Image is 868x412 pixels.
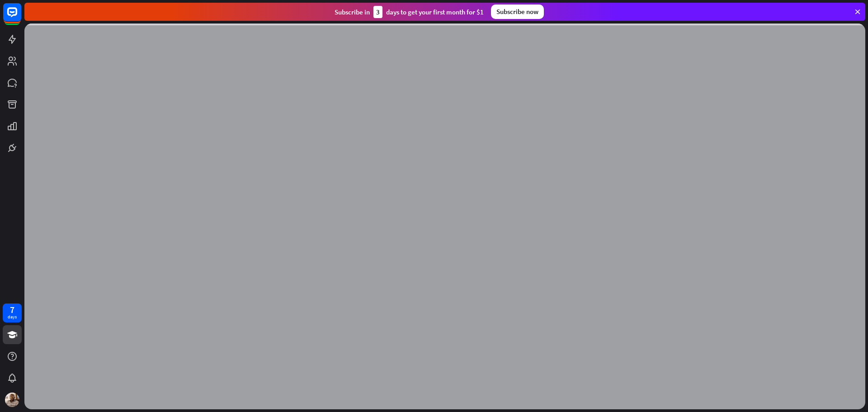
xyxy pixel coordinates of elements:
[3,303,22,322] a: 7 days
[10,306,14,314] div: 7
[373,6,382,18] div: 3
[491,5,544,19] div: Subscribe now
[335,6,484,18] div: Subscribe in days to get your first month for $1
[8,314,17,320] div: days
